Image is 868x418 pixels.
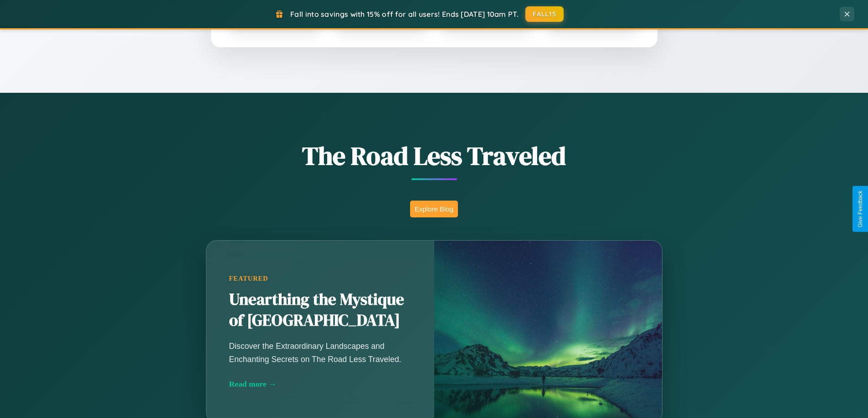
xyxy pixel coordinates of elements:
span: Fall into savings with 15% off for all users! Ends [DATE] 10am PT. [290,10,519,19]
h1: The Road Less Traveled [161,138,708,173]
div: Featured [229,275,411,282]
div: Give Feedback [857,191,863,227]
button: FALL15 [525,6,564,22]
p: Discover the Extraordinary Landscapes and Enchanting Secrets on The Road Less Traveled. [229,340,411,365]
div: Read more → [229,379,411,389]
h2: Unearthing the Mystique of [GEOGRAPHIC_DATA] [229,289,411,331]
button: Explore Blog [410,201,458,217]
